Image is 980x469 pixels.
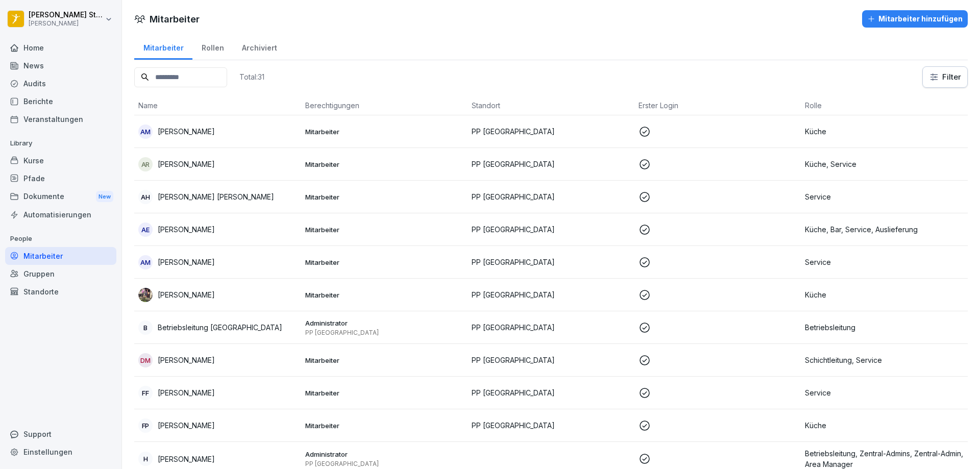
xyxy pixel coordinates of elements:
[5,57,116,75] a: News
[29,20,103,27] p: [PERSON_NAME]
[805,420,964,431] p: Küche
[805,159,964,169] p: Küche, Service
[138,353,153,367] div: DM
[5,92,116,110] a: Berichte
[158,387,215,398] p: [PERSON_NAME]
[138,288,153,302] img: wr8oxp1g4gkzyisjm8z9sexa.png
[158,454,215,464] p: [PERSON_NAME]
[805,126,964,137] p: Küche
[5,283,116,301] a: Standorte
[5,187,116,206] div: Dokumente
[138,418,153,433] div: FP
[150,12,200,26] h1: Mitarbeiter
[5,110,116,128] a: Veranstaltungen
[801,96,968,115] th: Rolle
[5,135,116,152] p: Library
[158,420,215,431] p: [PERSON_NAME]
[239,72,264,82] p: Total: 31
[5,39,116,57] a: Home
[472,191,630,202] p: PP [GEOGRAPHIC_DATA]
[158,257,215,267] p: [PERSON_NAME]
[5,75,116,92] a: Audits
[805,387,964,398] p: Service
[158,355,215,365] p: [PERSON_NAME]
[805,289,964,300] p: Küche
[5,152,116,169] a: Kurse
[305,192,464,202] p: Mitarbeiter
[305,225,464,234] p: Mitarbeiter
[96,191,113,203] div: New
[5,443,116,461] a: Einstellungen
[134,34,192,60] a: Mitarbeiter
[305,127,464,136] p: Mitarbeiter
[472,322,630,333] p: PP [GEOGRAPHIC_DATA]
[305,460,464,468] p: PP [GEOGRAPHIC_DATA]
[305,421,464,430] p: Mitarbeiter
[634,96,801,115] th: Erster Login
[138,320,153,335] div: B
[472,355,630,365] p: PP [GEOGRAPHIC_DATA]
[138,386,153,400] div: FF
[158,159,215,169] p: [PERSON_NAME]
[305,450,464,459] p: Administrator
[805,191,964,202] p: Service
[472,289,630,300] p: PP [GEOGRAPHIC_DATA]
[805,322,964,333] p: Betriebsleitung
[158,126,215,137] p: [PERSON_NAME]
[805,257,964,267] p: Service
[923,67,967,87] button: Filter
[138,223,153,237] div: AE
[158,191,274,202] p: [PERSON_NAME] [PERSON_NAME]
[929,72,961,82] div: Filter
[138,452,153,466] div: H
[5,247,116,265] a: Mitarbeiter
[5,206,116,224] a: Automatisierungen
[158,322,282,333] p: Betriebsleitung [GEOGRAPHIC_DATA]
[805,355,964,365] p: Schichtleitung, Service
[305,290,464,300] p: Mitarbeiter
[138,255,153,269] div: AM
[305,329,464,337] p: PP [GEOGRAPHIC_DATA]
[5,187,116,206] a: DokumenteNew
[472,126,630,137] p: PP [GEOGRAPHIC_DATA]
[5,265,116,283] a: Gruppen
[138,157,153,171] div: AR
[862,10,968,28] button: Mitarbeiter hinzufügen
[867,13,963,24] div: Mitarbeiter hinzufügen
[472,387,630,398] p: PP [GEOGRAPHIC_DATA]
[138,190,153,204] div: AH
[468,96,634,115] th: Standort
[472,159,630,169] p: PP [GEOGRAPHIC_DATA]
[5,425,116,443] div: Support
[158,289,215,300] p: [PERSON_NAME]
[29,11,103,19] p: [PERSON_NAME] Stambolov
[301,96,468,115] th: Berechtigungen
[233,34,286,60] a: Archiviert
[305,258,464,267] p: Mitarbeiter
[305,356,464,365] p: Mitarbeiter
[472,257,630,267] p: PP [GEOGRAPHIC_DATA]
[472,224,630,235] p: PP [GEOGRAPHIC_DATA]
[158,224,215,235] p: [PERSON_NAME]
[192,34,233,60] a: Rollen
[5,231,116,247] p: People
[805,224,964,235] p: Küche, Bar, Service, Auslieferung
[134,96,301,115] th: Name
[138,125,153,139] div: AM
[5,169,116,187] a: Pfade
